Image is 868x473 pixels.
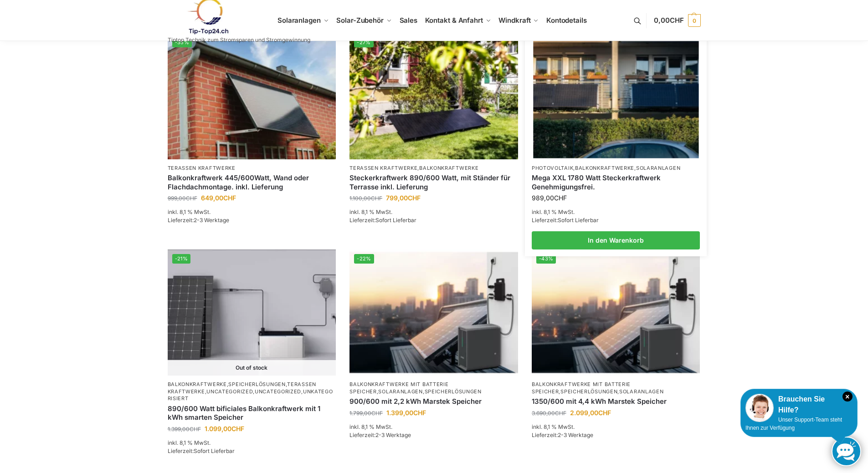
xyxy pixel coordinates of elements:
[532,249,700,376] a: -43%Balkonkraftwerk mit Marstek Speicher
[349,165,417,171] a: Terassen Kraftwerke
[375,432,411,438] span: 2-3 Werktage
[532,208,700,216] p: inkl. 8,1 % MwSt.
[386,194,421,202] bdi: 799,00
[168,249,336,376] a: -21% Out of stockASE 1000 Batteriespeicher
[168,195,197,202] bdi: 999,00
[413,409,426,417] span: CHF
[558,217,599,224] span: Sofort Lieferbar
[349,249,518,376] img: Balkonkraftwerk mit Marstek Speicher
[670,16,684,25] span: CHF
[168,404,336,422] a: 890/600 Watt bificiales Balkonkraftwerk mit 1 kWh smarten Speicher
[654,7,700,34] a: 0,00CHF 0
[349,249,518,376] a: -22%Balkonkraftwerk mit Marstek Speicher
[532,381,631,394] a: Balkonkraftwerke mit Batterie Speicher
[654,16,683,25] span: 0,00
[349,208,518,216] p: inkl. 8,1 % MwSt.
[371,195,382,202] span: CHF
[425,16,483,25] span: Kontakt & Anfahrt
[349,217,416,224] span: Lieferzeit:
[533,34,699,158] img: 2 Balkonkraftwerke
[419,165,478,171] a: Balkonkraftwerke
[168,33,336,159] a: -35%Wandbefestigung Solarmodul
[168,37,310,43] p: Tiptop Technik zum Stromsparen und Stromgewinnung
[349,410,383,417] bdi: 1.799,00
[168,381,336,402] p: , , , , ,
[168,448,235,454] span: Lieferzeit:
[349,165,518,172] p: ,
[532,410,566,417] bdi: 3.690,00
[375,217,416,224] span: Sofort Lieferbar
[560,388,617,395] a: Speicherlösungen
[186,195,197,202] span: CHF
[168,426,201,432] bdi: 1.399,00
[555,410,566,417] span: CHF
[349,33,518,159] img: Steckerkraftwerk 890/600 Watt, mit Ständer für Terrasse inkl. Lieferung
[194,217,229,224] span: 2-3 Werktage
[349,381,518,395] p: , ,
[688,14,701,27] span: 0
[575,165,634,171] a: Balkonkraftwerke
[349,195,382,202] bdi: 1.100,00
[532,397,700,406] a: 1350/600 mit 4,4 kWh Marstek Speicher
[168,33,336,159] img: Wandbefestigung Solarmodul
[636,165,680,171] a: Solaranlagen
[532,381,700,395] p: , ,
[532,423,700,431] p: inkl. 8,1 % MwSt.
[532,249,700,376] img: Balkonkraftwerk mit Marstek Speicher
[400,16,418,25] span: Sales
[168,217,229,224] span: Lieferzeit:
[745,394,774,422] img: Customer service
[349,397,518,406] a: 900/600 mit 2,2 kWh Marstek Speicher
[532,217,599,224] span: Lieferzeit:
[558,432,593,438] span: 2-3 Werktage
[223,194,236,202] span: CHF
[277,16,321,25] span: Solaranlagen
[201,194,236,202] bdi: 649,00
[349,33,518,159] a: -27%Steckerkraftwerk 890/600 Watt, mit Ständer für Terrasse inkl. Lieferung
[168,381,227,387] a: Balkonkraftwerke
[336,16,384,25] span: Solar-Zubehör
[194,448,235,454] span: Sofort Lieferbar
[231,425,244,432] span: CHF
[168,439,336,447] p: inkl. 8,1 % MwSt.
[228,381,285,387] a: Speicherlösungen
[745,394,853,416] div: Brauchen Sie Hilfe?
[168,249,336,376] img: ASE 1000 Batteriespeicher
[532,194,567,202] bdi: 989,00
[619,388,663,395] a: Solaranlagen
[532,165,573,171] a: Photovoltaik
[570,409,611,417] bdi: 2.099,00
[408,194,421,202] span: CHF
[532,432,593,438] span: Lieferzeit:
[554,194,567,202] span: CHF
[168,388,333,402] a: Unkategorisiert
[546,16,587,25] span: Kontodetails
[371,410,383,417] span: CHF
[349,381,448,394] a: Balkonkraftwerke mit Batterie Speicher
[532,231,700,249] a: In den Warenkorb legen: „Mega XXL 1780 Watt Steckerkraftwerk Genehmigungsfrei.“
[498,16,530,25] span: Windkraft
[532,165,700,172] p: , ,
[425,388,482,395] a: Speicherlösungen
[168,173,336,191] a: Balkonkraftwerk 445/600Watt, Wand oder Flachdachmontage. inkl. Lieferung
[168,165,236,171] a: Terassen Kraftwerke
[206,388,253,395] a: Uncategorized
[386,409,426,417] bdi: 1.399,00
[255,388,301,395] a: Uncategorized
[378,388,422,395] a: Solaranlagen
[532,173,700,191] a: Mega XXL 1780 Watt Steckerkraftwerk Genehmigungsfrei.
[168,208,336,216] p: inkl. 8,1 % MwSt.
[842,392,853,402] i: Schließen
[168,381,316,394] a: Terassen Kraftwerke
[349,432,411,438] span: Lieferzeit:
[205,425,244,432] bdi: 1.099,00
[349,423,518,431] p: inkl. 8,1 % MwSt.
[190,426,201,432] span: CHF
[349,173,518,191] a: Steckerkraftwerk 890/600 Watt, mit Ständer für Terrasse inkl. Lieferung
[745,417,842,431] span: Unser Support-Team steht Ihnen zur Verfügung
[598,409,611,417] span: CHF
